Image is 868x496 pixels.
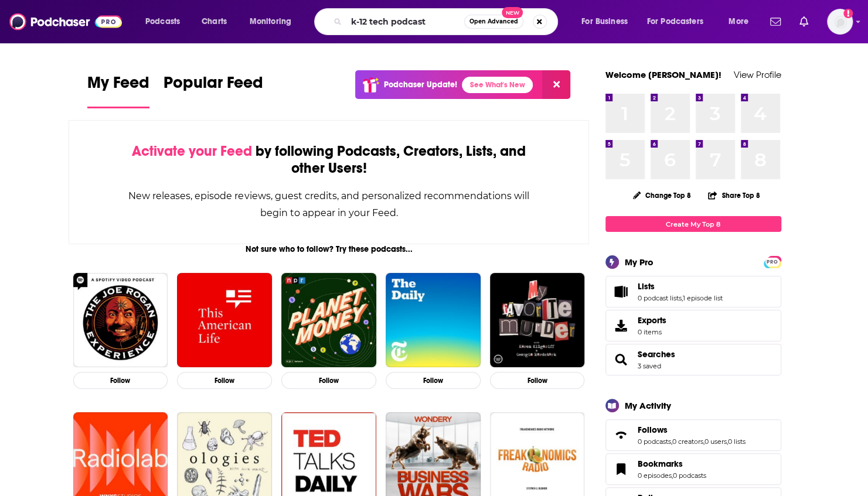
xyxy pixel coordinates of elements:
a: Popular Feed [164,73,263,108]
a: Bookmarks [638,459,706,469]
span: Follows [638,425,668,435]
a: 0 podcasts [638,437,671,446]
span: For Business [581,13,628,30]
a: 0 podcasts [673,471,706,480]
span: PRO [765,258,780,266]
p: Podchaser Update! [384,80,457,90]
span: Podcasts [145,13,180,30]
div: My Activity [625,400,671,411]
img: User Profile [827,9,853,35]
a: 3 saved [638,362,661,370]
span: Follows [605,419,781,451]
a: Bookmarks [610,461,633,477]
div: New releases, episode reviews, guest credits, and personalized recommendations will begin to appe... [128,187,530,221]
a: 0 episodes [638,471,672,480]
span: Bookmarks [638,459,683,469]
img: My Favorite Murder with Karen Kilgariff and Georgia Hardstark [490,273,585,368]
img: Planet Money [281,273,376,368]
span: , [727,437,728,446]
a: 0 users [704,437,727,446]
button: open menu [720,12,763,31]
button: open menu [241,12,307,31]
a: Searches [638,349,675,360]
span: Logged in as WE_Broadcast [827,9,853,35]
a: Charts [194,12,234,31]
span: More [729,13,748,30]
span: Exports [610,317,633,334]
span: Charts [202,13,227,30]
a: 0 podcast lists [638,294,682,302]
span: Exports [638,315,666,326]
img: The Joe Rogan Experience [73,273,168,368]
button: open menu [137,12,195,31]
img: This American Life [177,273,272,368]
a: 1 episode list [683,294,723,302]
div: My Pro [625,256,653,268]
span: Monitoring [250,13,291,30]
a: View Profile [734,69,781,80]
a: Welcome [PERSON_NAME]! [605,69,721,80]
a: Show notifications dropdown [765,12,785,32]
button: Follow [386,372,481,389]
span: Lists [605,276,781,307]
a: Follows [610,427,633,443]
button: Change Top 8 [626,188,699,203]
a: 0 creators [672,437,703,446]
span: , [682,294,683,302]
div: Search podcasts, credits, & more... [325,8,569,35]
button: open menu [573,12,642,31]
span: Open Advanced [469,19,518,25]
button: Open AdvancedNew [464,15,523,29]
a: Follows [638,425,746,435]
span: , [672,471,673,480]
span: Lists [638,281,655,292]
span: Activate your Feed [132,142,252,160]
span: , [671,437,672,446]
a: Searches [610,351,633,368]
svg: Add a profile image [843,9,853,18]
span: Bookmarks [605,453,781,485]
button: Share Top 8 [707,184,760,207]
a: My Feed [87,73,149,108]
button: Show profile menu [827,9,853,35]
span: For Podcasters [647,13,703,30]
button: Follow [177,372,272,389]
button: Follow [490,372,585,389]
img: The Daily [386,273,481,368]
a: PRO [765,257,780,266]
img: Podchaser - Follow, Share and Rate Podcasts [9,11,122,33]
a: Exports [605,310,781,341]
span: My Feed [87,73,149,100]
a: Show notifications dropdown [795,12,813,32]
a: Lists [638,281,723,292]
button: Follow [73,372,168,389]
span: Searches [605,344,781,375]
div: Not sure who to follow? Try these podcasts... [69,244,590,254]
input: Search podcasts, credits, & more... [346,12,464,31]
div: by following Podcasts, Creators, Lists, and other Users! [128,143,530,177]
span: Popular Feed [164,73,263,100]
a: See What's New [462,77,533,93]
a: Lists [610,283,633,300]
button: Follow [281,372,376,389]
span: New [502,7,523,18]
a: 0 lists [728,437,746,446]
button: open menu [639,12,720,31]
a: Create My Top 8 [605,216,781,232]
span: , [703,437,704,446]
span: 0 items [638,328,666,336]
